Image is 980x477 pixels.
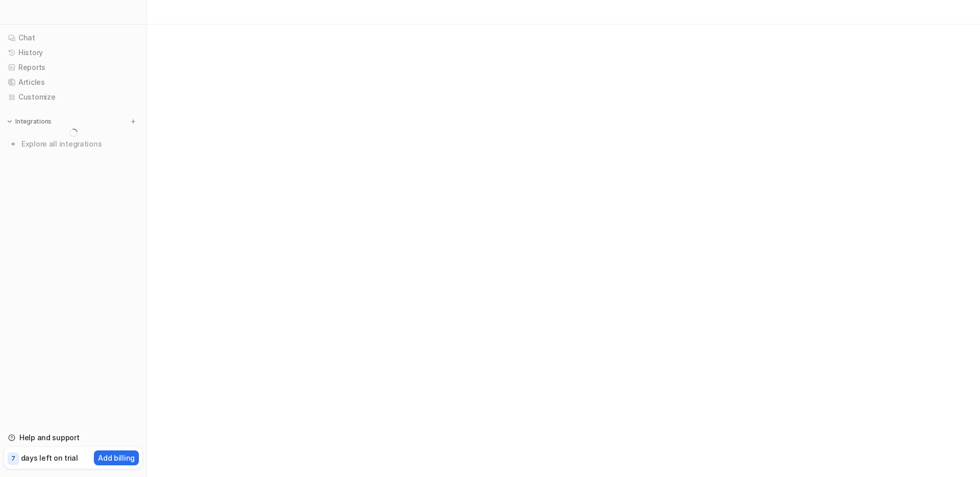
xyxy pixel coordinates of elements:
[98,452,135,463] p: Add billing
[6,118,13,125] img: expand menu
[15,117,52,126] p: Integrations
[4,137,142,151] a: Explore all integrations
[130,118,137,125] img: menu_add.svg
[4,431,142,445] a: Help and support
[8,139,18,149] img: explore all integrations
[4,45,142,60] a: History
[4,116,55,127] button: Integrations
[21,452,78,463] p: days left on trial
[4,90,142,104] a: Customize
[21,136,138,152] span: Explore all integrations
[4,31,142,45] a: Chat
[4,60,142,75] a: Reports
[11,454,15,463] p: 7
[94,450,139,465] button: Add billing
[4,75,142,89] a: Articles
